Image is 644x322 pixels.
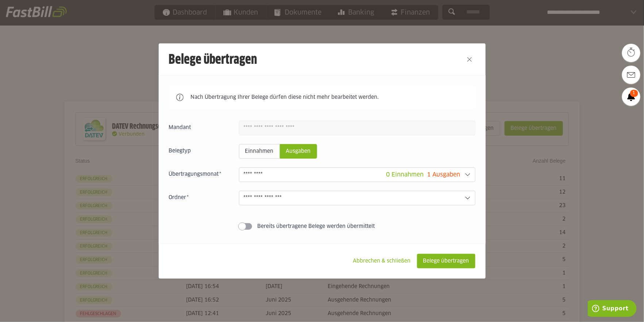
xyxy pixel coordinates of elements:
[239,144,280,159] sl-radio-button: Einnahmen
[622,88,640,106] a: 1
[386,172,424,178] span: 0 Einnahmen
[588,300,637,318] iframe: Öffnet ein Widget, in dem Sie weitere Informationen finden
[347,254,417,268] sl-button: Abbrechen & schließen
[427,172,460,178] span: 1 Ausgaben
[630,90,638,97] span: 1
[280,144,317,159] sl-radio-button: Ausgaben
[417,254,475,268] sl-button: Belege übertragen
[169,223,475,230] sl-switch: Bereits übertragene Belege werden übermittelt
